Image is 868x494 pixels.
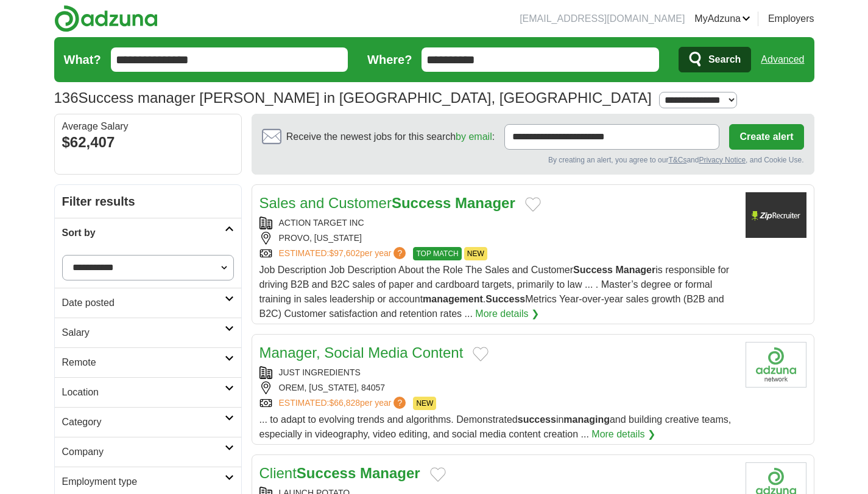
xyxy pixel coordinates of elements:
strong: success [518,414,556,425]
strong: management [423,294,483,304]
a: ClientSuccess Manager [259,465,420,481]
a: Privacy Notice [699,156,746,164]
h2: Date posted [62,296,225,310]
a: Salary [55,318,241,347]
span: ? [393,247,406,259]
h2: Filter results [55,185,241,218]
strong: Manager [360,465,420,481]
a: Date posted [55,288,241,318]
h1: Success manager [PERSON_NAME] in [GEOGRAPHIC_DATA], [GEOGRAPHIC_DATA] [54,89,652,106]
h2: Salary [62,325,225,340]
button: Create alert [729,124,803,150]
div: PROVO, [US_STATE] [259,232,736,245]
a: ESTIMATED:$97,602per year? [279,247,409,260]
h2: Sort by [62,226,225,240]
img: Company logo [746,342,806,388]
h2: Remote [62,355,225,370]
button: Add to favorite jobs [430,467,446,482]
span: $66,828 [329,398,360,408]
span: NEW [464,247,487,260]
img: Adzuna logo [54,5,158,32]
a: More details ❯ [475,307,539,321]
label: Where? [367,50,412,69]
a: T&Cs [668,156,686,164]
span: Search [708,47,741,72]
div: ACTION TARGET INC [259,217,736,229]
h2: Category [62,415,225,430]
a: Advanced [761,47,804,72]
span: TOP MATCH [413,247,461,260]
button: Add to favorite jobs [473,347,489,361]
strong: Manager [615,265,655,275]
label: What? [64,50,101,69]
a: Sales and CustomerSuccess Manager [259,195,515,211]
button: Add to favorite jobs [525,197,541,212]
a: Employers [768,12,814,26]
a: More details ❯ [591,427,655,442]
a: Location [55,377,241,407]
strong: Success [392,195,451,211]
span: ... to adapt to evolving trends and algorithms. Demonstrated in and building creative teams, espe... [259,414,732,439]
span: Receive the newest jobs for this search : [286,130,495,144]
div: Average Salary [62,122,234,131]
div: JUST INGREDIENTS [259,366,736,379]
button: Search [679,47,751,72]
a: MyAdzuna [694,12,750,26]
div: By creating an alert, you agree to our and , and Cookie Use. [262,155,804,165]
span: $97,602 [329,248,360,258]
strong: Manager [455,195,515,211]
h2: Location [62,385,225,400]
span: ? [393,397,406,409]
strong: Success [573,265,613,275]
div: $62,407 [62,131,234,153]
strong: Success [297,465,356,481]
a: Manager, Social Media Content [259,344,464,361]
a: ESTIMATED:$66,828per year? [279,397,409,410]
a: by email [456,131,492,142]
li: [EMAIL_ADDRESS][DOMAIN_NAME] [520,12,685,26]
span: 136 [54,87,79,109]
h2: Employment type [62,475,225,489]
a: Sort by [55,218,241,248]
strong: managing [563,414,610,425]
span: Job Description Job Description About the Role The Sales and Customer is responsible for driving ... [259,265,730,319]
a: Remote [55,347,241,377]
img: Company logo [746,192,806,238]
a: Company [55,437,241,467]
a: Category [55,407,241,437]
strong: Success [485,294,525,304]
h2: Company [62,445,225,459]
div: OREM, [US_STATE], 84057 [259,381,736,394]
span: NEW [413,397,436,410]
